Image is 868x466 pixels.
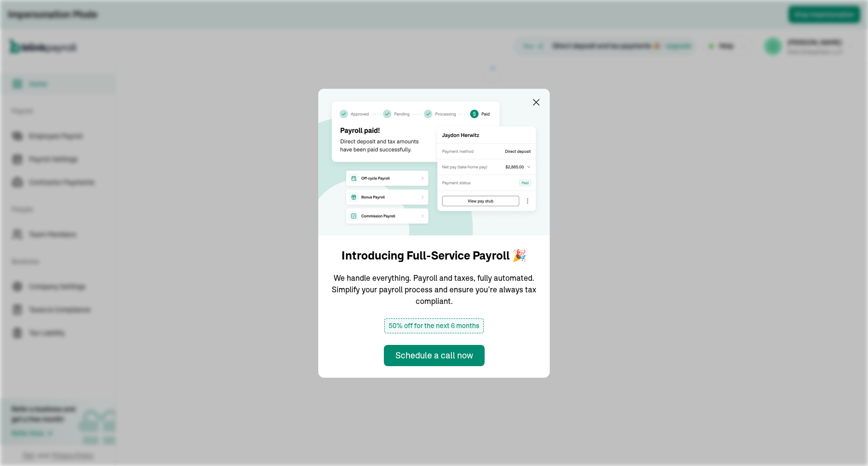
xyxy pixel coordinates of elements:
[384,318,484,333] span: 50% off for the next 6 months
[330,272,538,307] p: We handle everything. Payroll and taxes, fully automated. Simplify your payroll process and ensur...
[384,345,485,366] button: Schedule a call now
[341,247,527,264] h1: Introducing Full-Service Payroll 🎉
[395,349,473,362] div: Schedule a call now
[318,89,550,235] img: announcement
